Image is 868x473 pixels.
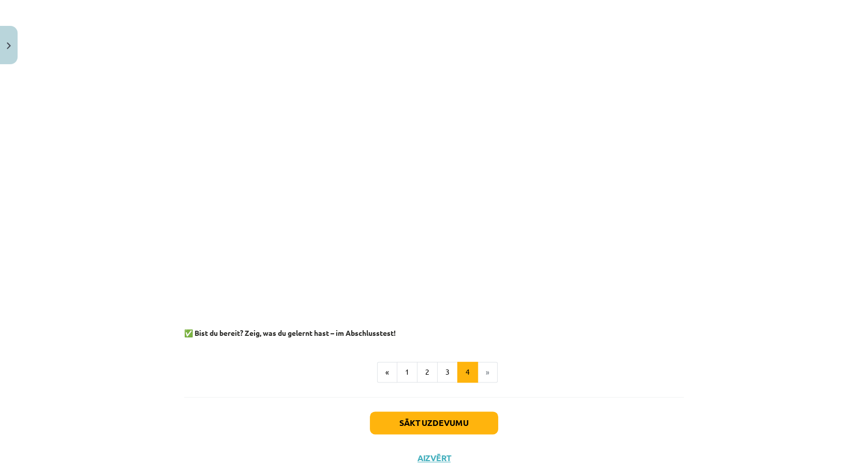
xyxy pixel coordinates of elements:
[184,362,684,382] nav: Page navigation example
[437,362,458,382] button: 3
[397,362,417,382] button: 1
[370,411,498,434] button: Sākt uzdevumu
[414,453,454,463] button: Aizvērt
[7,42,11,49] img: icon-close-lesson-0947bae3869378f0d4975bcd49f059093ad1ed9edebbc8119c70593378902aed.svg
[417,362,438,382] button: 2
[377,362,397,382] button: «
[457,362,478,382] button: 4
